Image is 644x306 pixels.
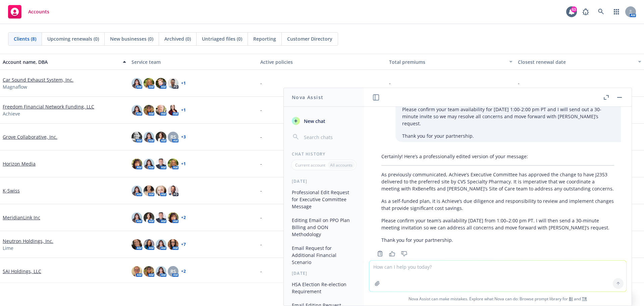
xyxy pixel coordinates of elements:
span: Achieve [3,110,20,117]
button: Email Request for Additional Financial Scenario [289,243,359,268]
a: Neutron Holdings, Inc. [3,237,53,245]
a: K-Swiss [3,187,20,194]
span: Magnaflow [3,83,27,90]
a: Car Sound Exhaust System, Inc. [3,76,73,83]
span: - [260,268,262,275]
img: photo [168,212,178,223]
input: Search chats [303,132,356,142]
img: photo [144,266,154,277]
span: RS [170,133,176,140]
span: - [260,80,262,87]
a: Switch app [610,5,623,18]
div: Total premiums [389,58,505,65]
div: Closest renewal date [518,58,634,65]
p: Certainly! Here’s a professionally edited version of your message: [381,153,614,160]
p: Please confirm your team availability for [DATE] 1:00-2:00 pm PT and I will send out a 30-minute ... [402,106,614,127]
span: Nova Assist can make mistakes. Explore what Nova can do: Browse prompt library for and [367,292,629,306]
img: photo [168,78,178,89]
span: - [260,106,262,114]
span: - [260,214,262,221]
img: photo [144,239,154,250]
span: Reporting [253,35,276,42]
img: photo [156,239,166,250]
img: photo [168,185,178,196]
div: Active policies [260,58,384,65]
img: photo [131,185,142,196]
img: photo [144,78,154,89]
a: + 3 [181,135,186,139]
img: photo [168,239,178,250]
a: Search [594,5,608,18]
button: Service team [129,54,258,70]
a: + 1 [181,162,186,166]
img: photo [156,185,166,196]
span: - [260,133,262,140]
span: - [518,80,520,87]
p: Please confirm your team’s availability [DATE] from 1:00–2:00 pm PT. I will then send a 30-minute... [381,217,614,231]
span: Clients (8) [14,35,36,42]
h1: Nova Assist [292,94,323,101]
img: photo [144,212,154,223]
span: New businesses (0) [110,35,153,42]
img: photo [131,212,142,223]
a: Horizon Media [3,160,36,167]
a: Report a Bug [579,5,592,18]
img: photo [156,212,166,223]
span: - [260,160,262,167]
a: MeridianLink Inc [3,214,40,221]
p: All accounts [330,162,353,168]
span: - [260,241,262,248]
span: Customer Directory [287,35,332,42]
p: Current account [295,162,325,168]
button: Total premiums [386,54,515,70]
a: Accounts [5,2,52,21]
img: photo [131,78,142,89]
a: + 1 [181,108,186,112]
div: [DATE] [284,270,364,276]
a: BI [569,296,573,302]
a: + 7 [181,243,186,247]
img: photo [131,132,142,142]
img: photo [131,266,142,277]
span: Archived (0) [164,35,191,42]
a: SAI Holdings, LLC [3,268,41,275]
img: photo [156,132,166,142]
img: photo [168,159,178,169]
svg: Copy to clipboard [377,251,383,257]
a: + 1 [181,81,186,85]
img: photo [156,159,166,169]
a: Freedom Financial Network Funding, LLC [3,103,94,110]
div: Service team [131,58,255,65]
p: Thank you for your partnership. [402,132,614,139]
button: HSA Election Re-election Requirement [289,279,359,297]
img: photo [156,105,166,116]
a: + 2 [181,216,186,220]
div: 63 [571,6,577,12]
img: photo [156,266,166,277]
span: Upcoming renewals (0) [47,35,99,42]
p: As a self-funded plan, it is Achieve’s due diligence and responsibility to review and implement c... [381,198,614,212]
img: photo [144,185,154,196]
button: Editing Email on PPO Plan Billing and OON Methodology [289,215,359,240]
div: [DATE] [284,178,364,184]
p: Thank you for your partnership. [381,236,614,244]
span: - [389,80,391,87]
span: Accounts [28,9,49,14]
button: New chat [289,115,359,127]
span: - [260,187,262,194]
span: RS [170,268,176,275]
p: As previously communicated, Achieve’s Executive Committee has approved the change to have J2353 d... [381,171,614,192]
a: + 2 [181,269,186,273]
button: Closest renewal date [515,54,644,70]
a: TR [582,296,587,302]
img: photo [131,159,142,169]
span: Untriaged files (0) [202,35,242,42]
img: photo [168,105,178,116]
div: Chat History [284,151,364,157]
button: Thumbs down [399,249,410,258]
a: Grove Collaborative, Inc. [3,133,57,140]
img: photo [131,105,142,116]
img: photo [144,132,154,142]
button: Professional Edit Request for Executive Committee Message [289,187,359,212]
img: photo [156,78,166,89]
